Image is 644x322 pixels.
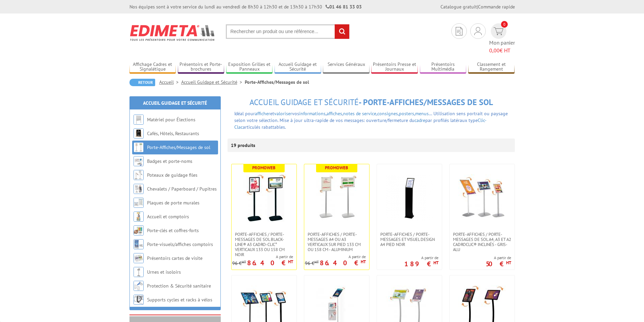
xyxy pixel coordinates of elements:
font: Idéal pour [234,110,255,117]
span: Porte-affiches / Porte-messages A4 ou A3 Verticaux sur pied 133 cm ou 158 cm - Aluminium [308,232,366,252]
a: affiches [327,110,342,117]
a: Commande rapide [478,4,515,10]
img: Porte-Affiches/Messages de sol [134,142,144,152]
img: devis rapide [494,27,503,35]
li: Porte-Affiches/Messages de sol [245,79,309,85]
strong: 01 46 81 33 03 [326,4,362,10]
img: Porte-affiches / Porte-messages de sol A4, A3 et A2 CadroClic® inclinés - Gris-alu [458,174,506,222]
a: Porte-affiches / Porte-messages et Visuel Design A4 pied noir [377,232,442,247]
a: Catalogue gratuit [440,4,477,10]
sup: HT [433,260,438,266]
img: Porte-affiches / Porte-messages et Visuel Design A4 pied noir [386,174,433,222]
a: Porte-clés et coffres-forts [147,227,199,233]
img: Porte-affiches / Porte-messages A4 ou A3 Verticaux sur pied 133 cm ou 158 cm - Aluminium [313,174,360,222]
span: Porte-affiches / Porte-messages de sol A4, A3 et A2 CadroClic® inclinés - Gris-alu [453,232,511,252]
a: Accueil [159,79,181,85]
img: devis rapide [474,27,482,35]
img: Supports cycles et racks à vélos [134,295,144,305]
img: Poteaux de guidage files [134,170,144,180]
span: et vos , , , , , … Utilisation sens portrait ou paysage selon votre sélection. Mise à jour ultra-... [234,110,508,130]
a: Clic-Clac [234,117,486,130]
img: Porte-clés et coffres-forts [134,225,144,236]
a: cadre [414,117,425,123]
img: Porte-affiches / Porte-messages de sol Black-Line® A3 Cadro-Clic° Verticaux 133 ou 158 cm noir [240,174,288,222]
a: Services Généraux [323,61,369,73]
a: afficher [255,110,270,117]
img: Matériel pour Élections [134,115,144,125]
a: posters [399,110,414,117]
a: informations [299,110,326,117]
img: Plaques de porte murales [134,198,144,208]
a: Porte-affiches / Porte-messages de sol Black-Line® A3 Cadro-Clic° Verticaux 133 ou 158 cm noir [232,232,296,257]
img: Urnes et isoloirs [134,267,144,277]
input: rechercher [335,24,349,39]
a: Porte-affiches / Porte-messages de sol A4, A3 et A2 CadroClic® inclinés - Gris-alu [450,232,515,252]
p: 96 € [232,261,246,266]
p: 86.40 € [247,261,293,265]
img: Badges et porte-noms [134,156,144,166]
a: Supports cycles et racks à vélos [147,297,212,303]
div: | [440,3,515,10]
p: 96 € [305,261,319,266]
a: Poteaux de guidage files [147,172,197,178]
a: valoriser [274,110,292,117]
a: Exposition Grilles et Panneaux [226,61,273,73]
span: Mon panier [489,39,515,54]
span: € HT [489,47,515,54]
span: A partir de [232,254,293,259]
a: Accueil Guidage et Sécurité [181,79,245,85]
a: Affichage Cadres et Signalétique [129,61,176,73]
a: notes de service [343,110,376,117]
sup: HT [361,259,366,265]
img: Chevalets / Paperboard / Pupitres [134,184,144,194]
span: Porte-affiches / Porte-messages de sol Black-Line® A3 Cadro-Clic° Verticaux 133 ou 158 cm noir [235,232,293,257]
img: Edimeta [129,20,216,45]
span: A partir de [404,255,438,261]
img: Porte-visuels/affiches comptoirs [134,239,144,249]
span: Porte-affiches / Porte-messages et Visuel Design A4 pied noir [380,232,438,247]
img: Présentoirs cartes de visite [134,253,144,263]
p: 50 € [486,262,511,266]
sup: HT [242,259,246,264]
p: 189 € [404,262,438,266]
b: Promoweb [252,165,276,171]
a: Porte-Affiches/Messages de sol [147,144,210,150]
span: A partir de [486,255,511,261]
a: Retour [129,79,155,86]
a: Badges et porte-noms [147,158,192,164]
p: 86.40 € [320,261,366,265]
img: Cafés, Hôtels, Restaurants [134,128,144,139]
a: Présentoirs et Porte-brochures [178,61,224,73]
a: Présentoirs Multimédia [420,61,467,73]
span: Accueil Guidage et Sécurité [249,97,359,107]
a: Présentoirs Presse et Journaux [371,61,418,73]
b: Promoweb [325,165,348,171]
p: 19 produits [231,139,256,152]
a: Plaques de porte murales [147,200,199,206]
sup: HT [314,259,319,264]
a: Urnes et isoloirs [147,269,181,275]
a: Porte-visuels/affiches comptoirs [147,241,213,247]
span: 0,00 [489,47,500,54]
a: Présentoirs cartes de visite [147,255,202,261]
img: Protection & Sécurité sanitaire [134,281,144,291]
a: Accueil et comptoirs [147,214,189,220]
img: devis rapide [456,27,462,35]
div: Nos équipes sont à votre service du lundi au vendredi de 8h30 à 12h30 et de 13h30 à 17h30 [129,3,362,10]
a: Protection & Sécurité sanitaire [147,283,211,289]
a: Cafés, Hôtels, Restaurants [147,130,199,137]
a: consignes [377,110,398,117]
a: Accueil Guidage et Sécurité [275,61,321,73]
a: Classement et Rangement [468,61,515,73]
h1: - Porte-Affiches/Messages de sol [228,98,515,107]
sup: HT [288,259,293,265]
a: Matériel pour Élections [147,117,195,123]
input: Rechercher un produit ou une référence... [226,24,350,39]
span: A partir de [305,254,366,259]
a: devis rapide 0 Mon panier 0,00€ HT [489,23,515,54]
span: 0 [501,21,508,28]
a: menus [415,110,429,117]
sup: HT [506,260,511,266]
a: Accueil Guidage et Sécurité [143,100,207,106]
a: Porte-affiches / Porte-messages A4 ou A3 Verticaux sur pied 133 cm ou 158 cm - Aluminium [304,232,369,252]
